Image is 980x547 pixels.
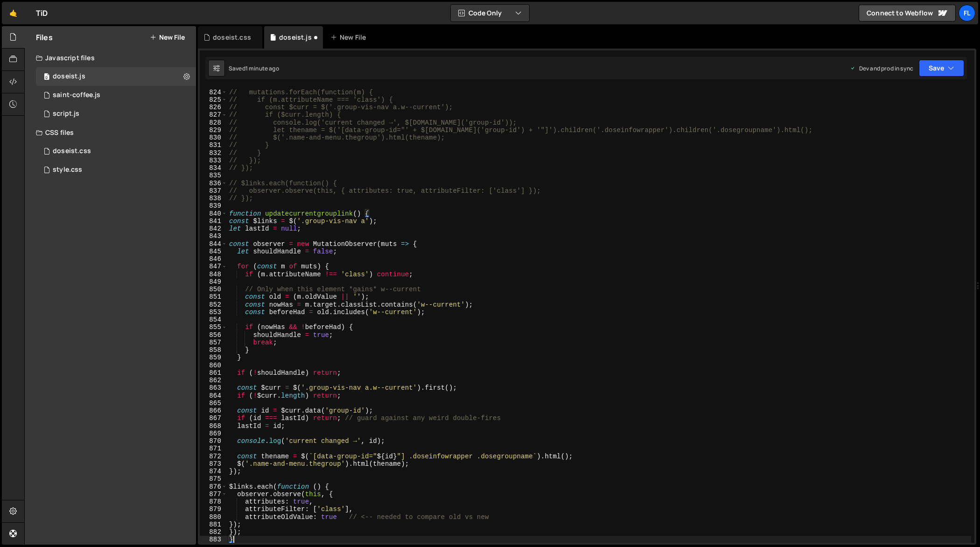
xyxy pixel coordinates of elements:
[200,400,227,407] div: 865
[200,505,227,513] div: 879
[200,202,227,210] div: 839
[200,255,227,263] div: 846
[36,7,48,19] div: TiD
[200,263,227,270] div: 847
[200,164,227,172] div: 834
[25,49,196,67] div: Javascript files
[200,407,227,414] div: 866
[150,34,185,41] button: New File
[200,195,227,202] div: 838
[53,91,100,99] div: saint-coffee.js
[200,323,227,331] div: 855
[200,119,227,126] div: 828
[200,445,227,452] div: 871
[200,437,227,445] div: 870
[200,369,227,377] div: 861
[229,64,279,72] div: Saved
[53,147,91,155] div: doseist.css
[2,2,25,24] a: 🤙
[200,104,227,111] div: 826
[200,414,227,422] div: 867
[36,32,53,42] h2: Files
[279,33,312,42] div: doseist.js
[200,521,227,528] div: 881
[200,89,227,96] div: 824
[200,362,227,369] div: 860
[919,60,964,77] button: Save
[200,134,227,141] div: 830
[200,217,227,225] div: 841
[200,491,227,498] div: 877
[200,384,227,392] div: 863
[200,240,227,248] div: 844
[200,232,227,240] div: 843
[200,286,227,293] div: 850
[200,392,227,400] div: 864
[200,346,227,354] div: 858
[245,64,279,72] div: 1 minute ago
[200,149,227,157] div: 832
[330,33,370,42] div: New File
[213,33,251,42] div: doseist.css
[451,5,529,21] button: Code Only
[200,301,227,309] div: 852
[200,278,227,286] div: 849
[36,67,196,86] div: 4604/37981.js
[200,157,227,164] div: 833
[200,528,227,536] div: 882
[200,210,227,217] div: 840
[850,64,913,72] div: Dev and prod in sync
[200,293,227,301] div: 851
[200,96,227,104] div: 825
[200,316,227,323] div: 854
[200,172,227,179] div: 835
[53,110,79,118] div: script.js
[200,536,227,543] div: 883
[200,468,227,475] div: 874
[959,5,975,21] a: Fl
[200,309,227,316] div: 853
[200,475,227,483] div: 875
[200,460,227,468] div: 873
[53,72,85,81] div: doseist.js
[53,166,82,174] div: style.css
[200,498,227,505] div: 878
[200,339,227,346] div: 857
[200,111,227,119] div: 827
[200,225,227,232] div: 842
[200,453,227,460] div: 872
[200,248,227,255] div: 845
[859,5,956,21] a: Connect to Webflow
[200,354,227,361] div: 859
[200,141,227,149] div: 831
[36,161,196,179] div: 4604/25434.css
[200,187,227,195] div: 837
[36,142,196,161] div: 4604/42100.css
[200,271,227,278] div: 848
[200,513,227,521] div: 880
[200,430,227,437] div: 869
[200,422,227,430] div: 868
[200,483,227,491] div: 876
[44,74,49,81] span: 0
[200,180,227,187] div: 836
[200,126,227,134] div: 829
[200,331,227,339] div: 856
[200,377,227,384] div: 862
[25,123,196,142] div: CSS files
[36,86,196,105] div: 4604/27020.js
[36,105,196,123] div: 4604/24567.js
